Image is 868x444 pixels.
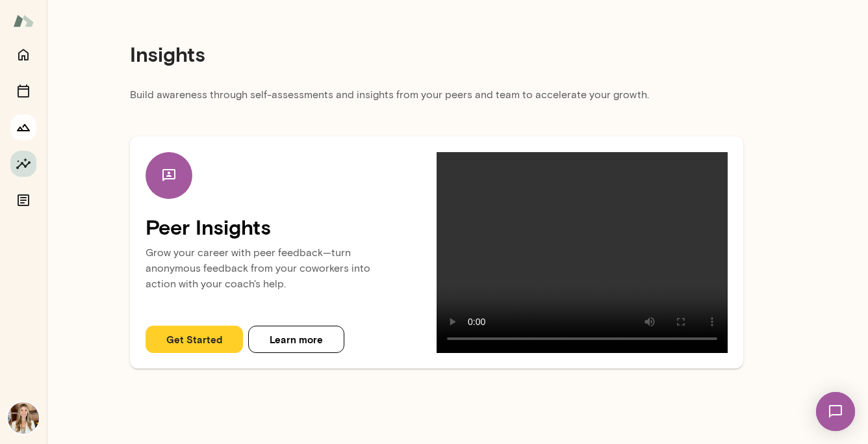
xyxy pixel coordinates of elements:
p: Grow your career with peer feedback—turn anonymous feedback from your coworkers into action with ... [146,240,437,305]
button: Learn more [248,326,344,353]
p: Build awareness through self-assessments and insights from your peers and team to accelerate your... [130,87,743,111]
h4: Peer Insights [146,215,437,239]
button: Get Started [146,326,243,353]
img: Sondra Schencker [8,402,39,434]
button: Home [10,42,36,68]
h4: Insights [130,42,205,66]
img: Mento [13,8,34,33]
button: Insights [10,151,36,177]
button: Growth Plan [10,114,36,140]
button: Sessions [10,78,36,104]
button: Documents [10,187,36,213]
div: Peer InsightsGrow your career with peer feedback—turn anonymous feedback from your coworkers into... [130,137,743,369]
